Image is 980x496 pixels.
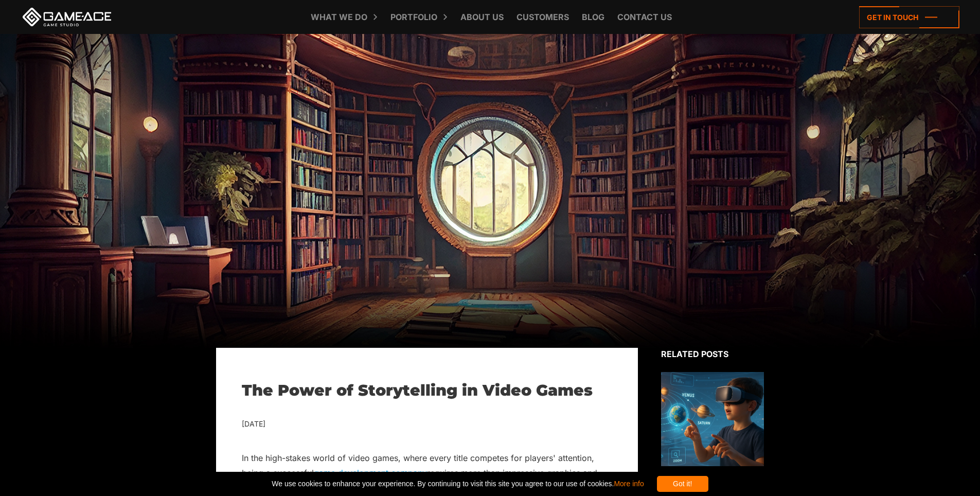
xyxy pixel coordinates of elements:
span: We use cookies to enhance your experience. By continuing to visit this site you agree to our use ... [272,476,644,492]
img: Related [661,372,764,466]
div: Related posts [661,348,764,360]
div: [DATE] [242,418,612,431]
div: Got it! [657,476,708,492]
a: Get in touch [859,6,959,28]
a: game development company [314,468,427,478]
a: More info [614,480,644,488]
h1: The Power of Storytelling in Video Games [242,381,612,400]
